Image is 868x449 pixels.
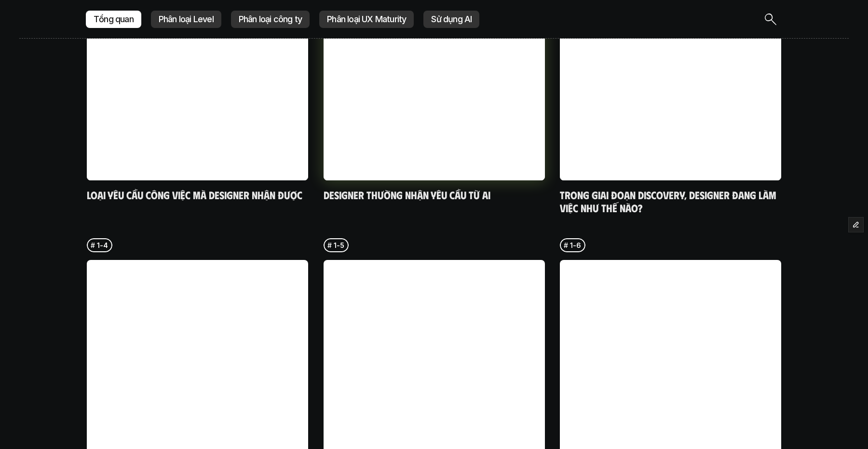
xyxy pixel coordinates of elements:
[761,10,780,29] button: Search Icon
[94,14,134,24] p: Tổng quan
[239,14,302,24] p: Phân loại công ty
[91,242,95,249] h6: #
[231,11,310,28] a: Phân loại công ty
[87,188,308,201] h5: Loại yêu cầu công việc mà designer nhận được
[159,14,214,24] p: Phân loại Level
[560,188,781,214] h5: Trong giai đoạn Discovery, designer đang làm việc như thế nào?
[86,11,141,28] a: Tổng quan
[765,14,776,25] img: icon entry point for Site Search
[151,11,221,28] a: Phân loại Level
[849,218,863,232] button: Edit Framer Content
[324,188,545,201] h5: Designer thường nhận yêu cầu từ ai
[423,11,479,28] a: Sử dụng AI
[97,240,108,250] p: 1-4
[319,11,414,28] a: Phân loại UX Maturity
[327,14,406,24] p: Phân loại UX Maturity
[431,14,472,24] p: Sử dụng AI
[334,240,344,250] p: 1-5
[570,240,581,250] p: 1-6
[564,242,568,249] h6: #
[327,242,332,249] h6: #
